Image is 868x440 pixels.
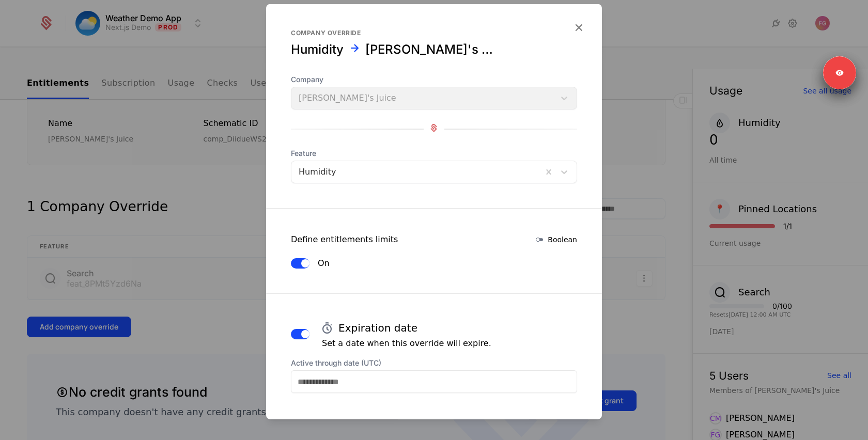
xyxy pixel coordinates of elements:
span: Feature [291,148,577,159]
div: Define entitlements limits [291,233,398,246]
span: Boolean [548,234,577,245]
p: Set a date when this override will expire. [322,337,491,350]
span: Company [291,74,577,85]
label: Active through date (UTC) [291,358,577,368]
h4: Expiration date [338,321,417,335]
div: Jenny's Juice [365,41,499,58]
div: Humidity [291,41,344,58]
div: Company override [291,29,577,37]
label: On [318,258,330,269]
